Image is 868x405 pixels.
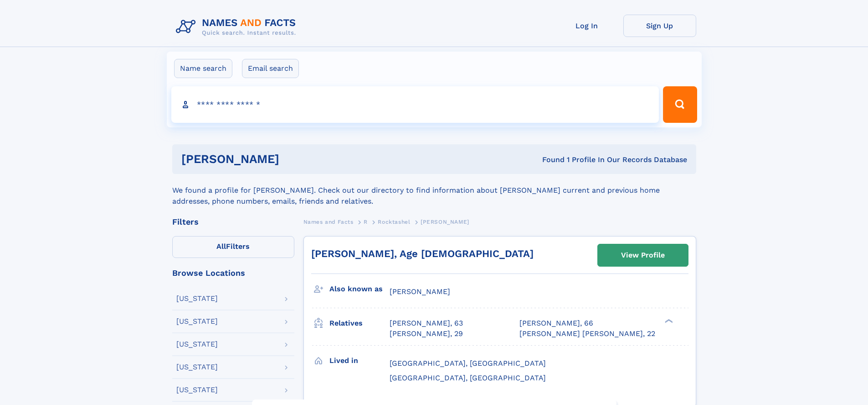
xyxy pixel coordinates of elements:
label: Name search [174,59,232,78]
span: R [364,219,368,225]
img: Logo Names and Facts [172,15,303,39]
span: Rocktashel [378,219,410,225]
div: Found 1 Profile In Our Records Database [411,155,687,165]
a: [PERSON_NAME], Age [DEMOGRAPHIC_DATA] [311,248,534,259]
a: [PERSON_NAME], 66 [519,318,593,328]
h3: Lived in [329,353,390,368]
h3: Relatives [329,316,390,331]
a: View Profile [598,244,688,266]
div: [US_STATE] [176,363,218,371]
a: [PERSON_NAME], 63 [390,318,463,328]
label: Email search [242,59,299,78]
div: [US_STATE] [176,295,218,302]
div: Browse Locations [172,269,294,277]
h1: [PERSON_NAME] [181,153,411,165]
h3: Also known as [329,281,390,297]
span: [PERSON_NAME] [390,287,450,296]
a: Names and Facts [303,216,354,227]
a: [PERSON_NAME] [PERSON_NAME], 22 [519,329,655,339]
input: search input [171,86,659,123]
span: [GEOGRAPHIC_DATA], [GEOGRAPHIC_DATA] [390,373,546,382]
div: Filters [172,218,294,226]
div: [US_STATE] [176,341,218,348]
div: ❯ [663,318,673,324]
div: [US_STATE] [176,318,218,325]
span: [GEOGRAPHIC_DATA], [GEOGRAPHIC_DATA] [390,359,546,368]
div: We found a profile for [PERSON_NAME]. Check out our directory to find information about [PERSON_N... [172,174,696,207]
a: Rocktashel [378,216,410,227]
div: [US_STATE] [176,386,218,394]
span: All [216,242,226,251]
span: [PERSON_NAME] [421,219,469,225]
a: R [364,216,368,227]
a: Log In [550,15,623,37]
label: Filters [172,236,294,258]
a: [PERSON_NAME], 29 [390,329,463,339]
a: Sign Up [623,15,696,37]
div: View Profile [621,245,665,266]
button: Search Button [663,86,697,123]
